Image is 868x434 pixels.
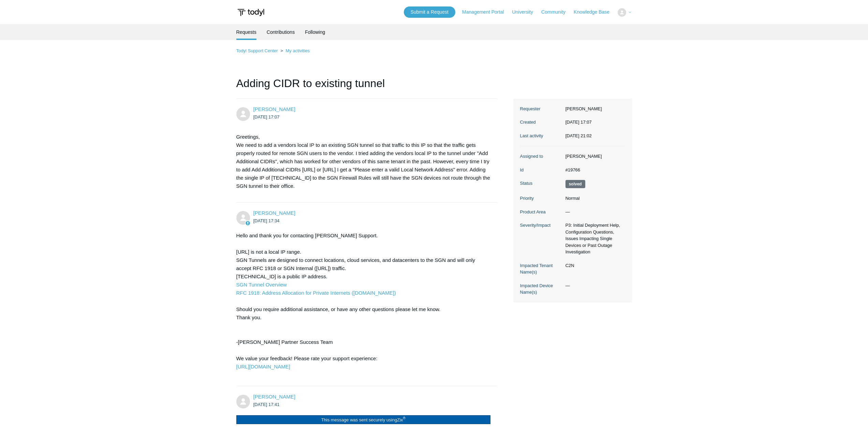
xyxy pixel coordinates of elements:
[565,133,592,138] time: 2024-09-17T21:02:51+00:00
[565,180,585,188] span: This request has been solved
[253,402,280,407] time: 2024-08-26T17:41:27Z
[574,9,616,16] a: Knowledge Base
[253,210,295,216] span: Kris Haire
[253,394,295,400] a: [PERSON_NAME]
[236,48,278,53] a: Todyl Support Center
[253,114,280,120] time: 2024-08-26T17:07:54Z
[279,48,310,53] li: My activities
[520,119,562,126] dt: Created
[236,6,265,19] img: Todyl Support Center Help Center home page
[462,9,511,16] a: Management Portal
[236,232,491,379] div: Hello and thank you for contacting [PERSON_NAME] Support. [URL] is not a local IP range. SGN Tunn...
[305,24,325,40] a: Following
[520,153,562,160] dt: Assigned to
[236,75,498,99] h1: Adding CIDR to existing tunnel
[562,167,625,173] dd: #19766
[236,48,279,53] li: Todyl Support Center
[236,364,290,369] a: [URL][DOMAIN_NAME]
[403,416,406,420] span: ®
[562,222,625,255] dd: P3: Initial Deployment Help, Configuration Questions, Issues Impacting Single Devices or Past Out...
[520,262,562,276] dt: Impacted Tenant Name(s)
[562,153,625,160] dd: [PERSON_NAME]
[541,9,572,16] a: Community
[236,282,287,288] a: SGN Tunnel Overview
[520,195,562,202] dt: Priority
[562,282,625,289] dd: —
[562,262,625,269] dd: C2N
[321,417,397,422] span: This message was sent securely using
[253,394,295,400] span: Diego Ferreiro
[520,180,562,187] dt: Status
[236,133,491,190] p: Greetings, We need to add a vendors local IP to an existing SGN tunnel so that traffic to this IP...
[562,106,625,112] dd: [PERSON_NAME]
[520,132,562,139] dt: Last activity
[562,195,625,202] dd: Normal
[267,24,295,40] a: Contributions
[285,48,310,53] a: My activities
[404,6,455,18] a: Submit a Request
[520,106,562,112] dt: Requester
[565,120,592,125] time: 2024-08-26T17:07:54+00:00
[236,24,256,40] li: Requests
[236,290,396,296] a: RFC 1918: Address Allocation for Private Internets ([DOMAIN_NAME])
[321,417,406,422] a: This message was sent securely usingZix®
[520,222,562,229] dt: Severity/Impact
[253,106,295,112] span: Diego Ferreiro
[520,167,562,173] dt: Id
[512,9,540,16] a: University
[253,210,295,216] a: [PERSON_NAME]
[253,106,295,112] a: [PERSON_NAME]
[562,209,625,215] dd: —
[397,417,403,422] span: Zix
[520,209,562,215] dt: Product Area
[253,218,280,223] time: 2024-08-26T17:34:30Z
[520,282,562,296] dt: Impacted Device Name(s)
